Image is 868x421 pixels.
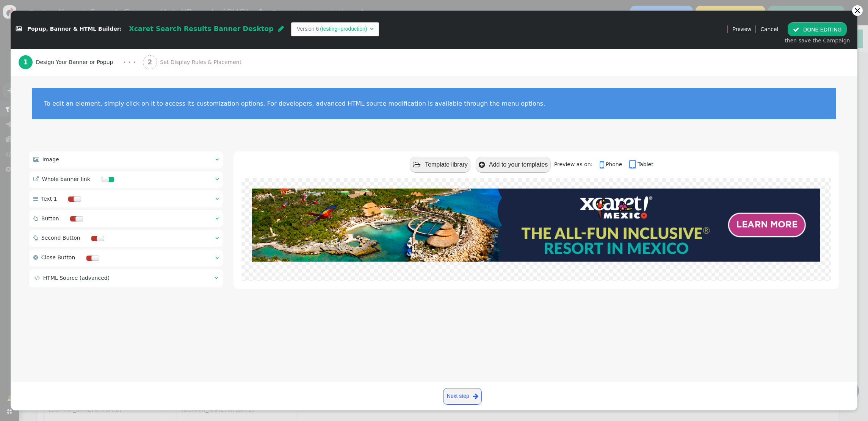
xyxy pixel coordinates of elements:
span: Close Button [41,254,75,260]
span:  [33,235,38,240]
span: Preview as on: [554,161,598,167]
span:  [215,235,219,241]
span:  [16,27,22,32]
b: 2 [147,58,152,66]
span:  [33,216,38,221]
span:  [215,157,219,162]
span:  [33,255,38,260]
button: Add to your templates [476,157,550,172]
a: Tablet [629,161,653,167]
span:  [629,159,638,170]
span:  [370,26,373,31]
span: Whole banner link [42,176,90,182]
span:  [278,25,284,32]
span: Text 1 [41,196,57,202]
span: Button [41,215,59,221]
span:  [33,176,39,182]
button: DONE EDITING [788,22,847,36]
span:  [479,161,485,168]
span: Design Your Banner or Popup [36,58,116,66]
span:  [215,216,219,221]
a: 2 Set Display Rules & Placement [143,49,259,76]
span: Second Button [41,235,80,241]
span:  [33,196,38,201]
span: HTML Source (advanced) [43,275,110,281]
a: Phone [600,161,628,167]
div: To edit an element, simply click on it to access its customization options. For developers, advan... [44,100,824,107]
span:  [34,275,40,281]
span:  [215,255,219,260]
a: 1 Design Your Banner or Popup · · · [19,49,143,76]
a: Cancel [760,26,778,32]
span:  [33,157,39,162]
b: 1 [24,58,28,66]
span: Set Display Rules & Placement [160,58,244,66]
div: then save the Campaign [785,37,850,45]
span: Image [42,156,59,162]
span:  [215,275,218,281]
span:  [793,27,799,33]
span: Xcaret Search Results Banner Desktop [129,25,274,33]
button: Template library [410,157,470,172]
div: · · · [123,57,136,67]
span: Preview [732,25,751,33]
span:  [600,159,606,170]
span:  [215,176,219,182]
td: Version 6 [297,25,319,33]
a: Preview [732,22,751,36]
span: Popup, Banner & HTML Builder: [27,26,122,32]
span:  [413,161,421,168]
span:  [473,391,478,401]
span:  [215,196,219,201]
td: (testing+production) [319,25,368,33]
a: Next step [443,388,482,405]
